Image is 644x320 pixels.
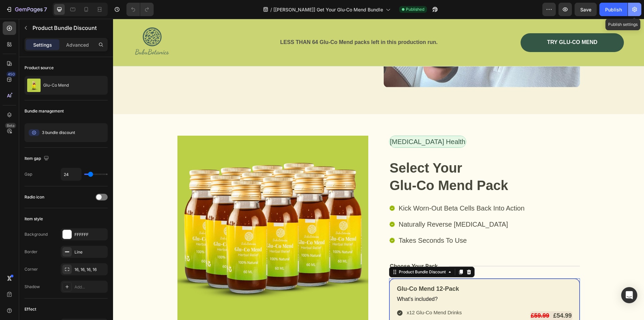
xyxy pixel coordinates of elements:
iframe: To enrich screen reader interactions, please activate Accessibility in Grammarly extension settings [113,19,644,320]
div: Add... [74,284,106,290]
div: Corner [24,266,38,272]
p: Kick Worn-Out Beta Cells Back Into Action [286,185,412,194]
span: / [270,6,272,13]
div: Background [24,231,48,237]
div: Border [24,249,38,255]
div: Gap [24,171,32,177]
span: [[PERSON_NAME]] Get Your Glu-Co Mend Bundle [273,6,383,13]
div: Product source [24,65,54,71]
div: Publish [605,6,622,13]
div: Line [74,249,106,255]
button: Publish [599,3,628,16]
img: product feature img [27,79,41,92]
h2: Select Your Glu-Co Mend Pack [276,140,467,176]
span: Published [406,6,424,12]
p: Product Bundle Discount [33,24,105,32]
p: Choose Your Pack [277,244,325,251]
div: Bundle management [24,108,64,114]
button: Save [575,3,597,16]
div: Shadow [24,284,40,290]
div: FFFFFF [74,232,106,238]
span: Save [580,7,591,12]
span: 3 bundle discount [42,130,75,136]
p: Takes Seconds To Use [286,217,412,226]
span: x12 Glu-Co Mend Drinks [294,291,349,296]
p: TRY GLU-CO MEND [434,20,484,27]
div: Product Bundle Discount [284,250,334,256]
div: Beta [5,123,16,128]
p: Naturally Reverse [MEDICAL_DATA] [286,201,412,210]
p: What's included? [284,276,403,285]
img: gempages_561258812598649941-d41c4901-748c-476d-9e2e-483406adfd61.jpg [64,117,255,308]
div: Effect [24,306,36,312]
div: Open Intercom Messenger [621,287,637,303]
button: 7 [3,3,50,16]
div: Radio icon [24,194,44,200]
p: Advanced [66,41,89,48]
div: Undo/Redo [126,3,154,16]
p: [MEDICAL_DATA] Health [277,118,353,128]
div: Item style [24,216,43,222]
div: £54.99 [439,292,459,302]
div: Item gap [24,154,50,163]
input: Auto [61,168,81,180]
p: Glu-Co Mend [43,83,69,88]
p: Settings [33,41,52,48]
div: 450 [6,72,16,77]
div: £59.99 [417,292,437,302]
p: 7 [44,5,47,13]
div: 16, 16, 16, 16 [74,267,106,273]
p: Glu-Co Mend 12-Pack [284,266,403,274]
